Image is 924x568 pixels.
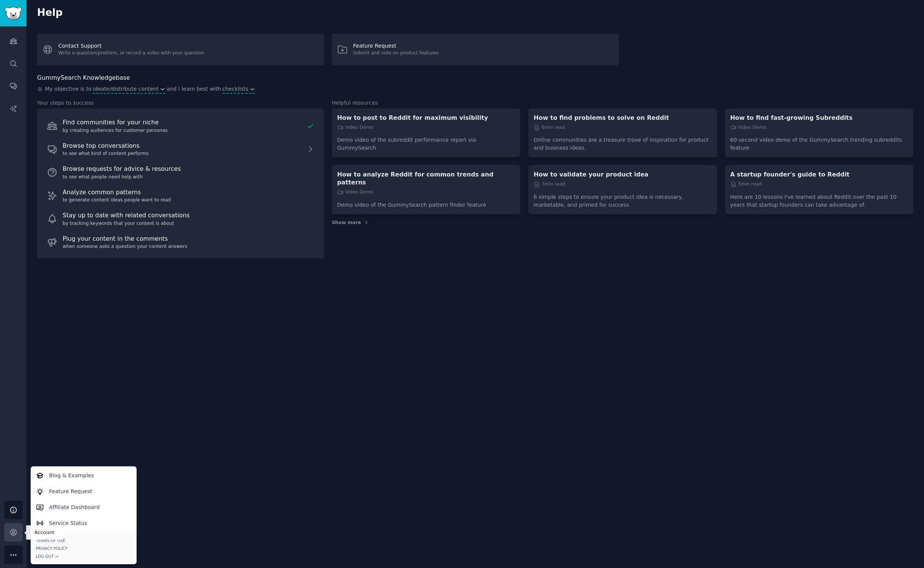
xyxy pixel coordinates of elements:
[730,170,908,178] a: A startup founder's guide to Reddit
[93,85,165,93] button: ideate/distribute content
[730,131,908,152] p: 60-second video demo of the GummySearch trending subreddits feature
[534,188,711,209] p: 6 simple steps to ensure your product idea is necessary, marketable, and primed for success
[353,50,439,57] div: Submit and vote on product features
[730,181,762,188] span: 5 min read
[5,7,22,20] img: GummySearch logo
[42,161,319,183] a: Browse requests for advice & resourcesto see what people need help with
[42,138,319,160] a: Browse top conversationsto see what kind of content performs
[37,73,130,83] h2: GummySearch Knowledgebase
[63,234,314,244] div: Plug your content in the comments
[63,141,304,151] div: Browse top conversations
[63,164,314,174] div: Browse requests for advice & resources
[93,85,159,93] span: ideate/distribute content
[534,181,565,188] span: 7 min read
[36,546,131,551] a: Privacy Policy
[42,208,319,230] a: Stay up to date with related conversationsby tracking keywords that your content is about
[730,114,908,122] a: How to find fast-growing Subreddits
[63,197,314,204] div: to generate content ideas people want to read
[222,85,249,93] span: checklists
[37,99,324,107] h3: Your steps to success
[332,99,913,107] h3: Helpful resources
[337,114,515,122] a: How to post to Reddit for maximum visibility
[36,538,131,543] a: Terms of Use
[42,231,319,253] a: Plug your content in the commentswhen someone asks a question your content answers
[37,85,913,94] div: .
[32,483,135,499] a: Feature Request
[32,499,135,515] a: Affiliate Dashboard
[42,185,319,207] a: Analyze common patternsto generate content ideas people want to read
[730,124,767,131] span: Video Demo
[37,7,913,19] h2: Help
[534,170,711,178] a: How to validate your product idea
[63,127,304,134] div: by creating audiences for customer personas
[45,85,92,94] span: My objective is to
[534,124,565,131] span: 6 min read
[337,196,515,209] p: Demo video of the GummySearch pattern finder feature
[32,515,135,531] a: Service Status
[63,150,304,157] div: to see what kind of content performs
[36,554,131,559] div: Log Out →
[337,124,373,131] span: Video Demo
[49,519,87,527] p: Service Status
[63,188,314,197] div: Analyze common patterns
[222,85,255,93] button: checklists
[534,131,711,152] p: Online communities are a treasure trove of inspiration for product and business ideas.
[63,243,314,250] div: when someone asks a question your content answers
[353,42,439,50] div: Feature Request
[49,472,94,480] p: Blog & Examples
[332,34,619,65] a: Feature RequestSubmit and vote on product features
[332,220,361,226] span: Show more
[166,85,221,94] span: and I learn best with
[63,118,304,127] div: Find communities for your niche
[730,188,908,209] p: Here are 10 lessons I've learned about Reddit over the past 10 years that startup founders can ta...
[63,174,314,181] div: to see what people need help with
[63,220,314,227] div: by tracking keywords that your content is about
[37,34,324,65] a: Contact SupportWrite a question/problem, or record a video with your question
[534,114,711,122] a: How to find problems to solve on Reddit
[49,488,92,495] p: Feature Request
[32,467,135,483] a: Blog & Examples
[42,115,319,137] a: Find communities for your nicheby creating audiences for customer personas
[63,211,314,220] div: Stay up to date with related conversations
[337,170,515,186] a: How to analyze Reddit for common trends and patterns
[337,189,373,196] span: Video Demo
[49,503,100,511] p: Affiliate Dashboard
[337,131,515,152] p: Demo video of the subreddit performance report via GummySearch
